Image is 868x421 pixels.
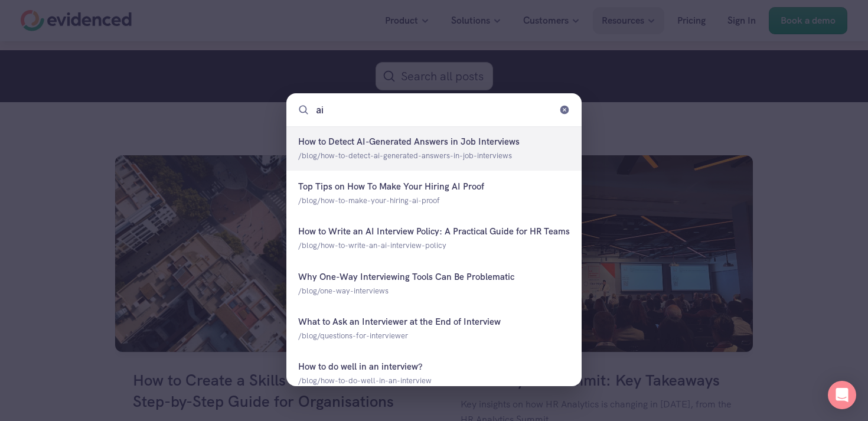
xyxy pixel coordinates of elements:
[286,216,582,260] a: How to Write an AI Interview Policy: A Practical Guide for HR Teams /blog/how-to-write-an-ai-inte...
[828,381,856,409] div: Open Intercom Messenger
[316,100,552,119] input: Search...
[286,351,582,396] a: How to do well in an interview? /blog/how-to-do-well-in-an-interview
[286,126,582,171] a: How to Detect AI-Generated Answers in Job Interviews /blog/how-to-detect-ai-generated-answers-in-...
[286,261,582,305] a: Why One-Way Interviewing Tools Can Be Problematic /blog/one-way-interviews
[286,171,582,216] a: Top Tips on How To Make Your Hiring AI Proof /blog/how-to-make-your-hiring-ai-proof
[286,306,582,350] a: What to Ask an Interviewer at the End of Interview /blog/questions-for-interviewer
